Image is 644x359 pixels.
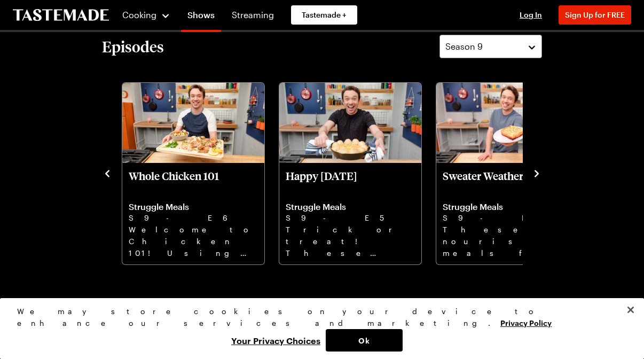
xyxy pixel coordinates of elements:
[102,37,164,56] h2: Episodes
[122,83,264,163] img: Whole Chicken 101
[181,2,221,32] a: Shows
[17,306,618,329] div: We may store cookies on your device to enhance our services and marketing.
[121,80,278,266] div: 7 / 12
[520,10,542,19] span: Log In
[286,169,415,195] p: Happy [DATE]
[565,10,625,19] span: Sign Up for FREE
[291,5,357,25] a: Tastemade +
[122,83,264,264] div: Whole Chicken 101
[13,9,109,21] a: To Tastemade Home Page
[279,83,421,264] div: Happy Halloween
[326,329,403,352] button: Ok
[436,83,578,264] div: Sweater Weather
[129,224,258,258] p: Welcome to Chicken 101! Using a whole chicken, make three complete meals that feed the entire fam...
[286,212,415,224] p: S9 - E5
[122,10,156,20] span: Cooking
[445,40,483,53] span: Season 9
[286,224,415,258] p: Trick or treat! These affordable, spooky [DATE]-spirited dishes are hard to beat!
[17,306,618,352] div: Privacy
[278,80,435,266] div: 8 / 12
[435,80,592,266] div: 9 / 12
[439,35,542,58] button: Season 9
[509,10,552,20] button: Log In
[279,83,421,163] img: Happy Halloween
[286,201,415,212] p: Struggle Meals
[443,201,572,212] p: Struggle Meals
[443,212,572,224] p: S9 - E4
[436,83,578,163] img: Sweater Weather
[559,5,631,25] button: Sign Up for FREE
[226,329,326,352] button: Your Privacy Choices
[129,169,258,258] a: Whole Chicken 101
[443,224,572,258] p: These nourishing meals for chilly fall days will not only warm your belly but also your heart.
[129,212,258,224] p: S9 - E6
[531,166,542,179] button: navigate to next item
[129,169,258,195] p: Whole Chicken 101
[500,317,552,327] a: More information about your privacy, opens in a new tab
[443,169,572,258] a: Sweater Weather
[102,166,113,179] button: navigate to previous item
[619,298,642,322] button: Close
[122,2,170,28] button: Cooking
[302,10,347,20] span: Tastemade +
[129,201,258,212] p: Struggle Meals
[286,169,415,258] a: Happy Halloween
[443,169,572,195] p: Sweater Weather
